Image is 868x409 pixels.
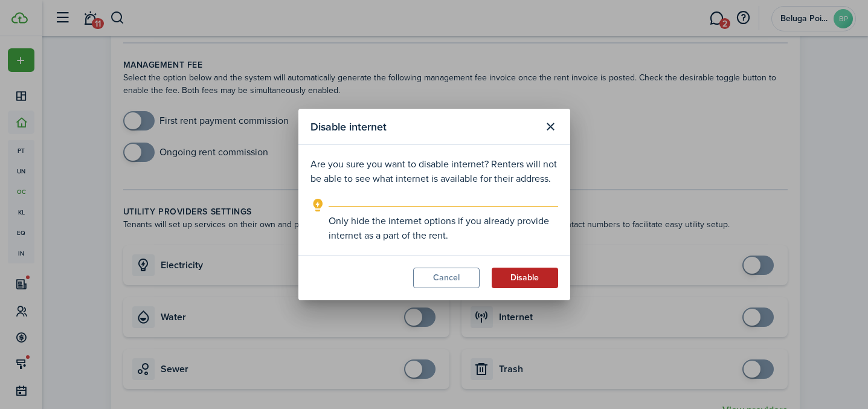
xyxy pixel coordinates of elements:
[329,214,558,243] explanation-description: Only hide the internet options if you already provide internet as a part of the rent.
[310,198,326,213] i: outline
[492,268,558,288] button: Disable
[413,268,480,288] button: Cancel
[310,115,538,138] modal-title: Disable internet
[541,117,561,137] button: Close modal
[310,157,558,186] p: Are you sure you want to disable internet? Renters will not be able to see what internet is avail...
